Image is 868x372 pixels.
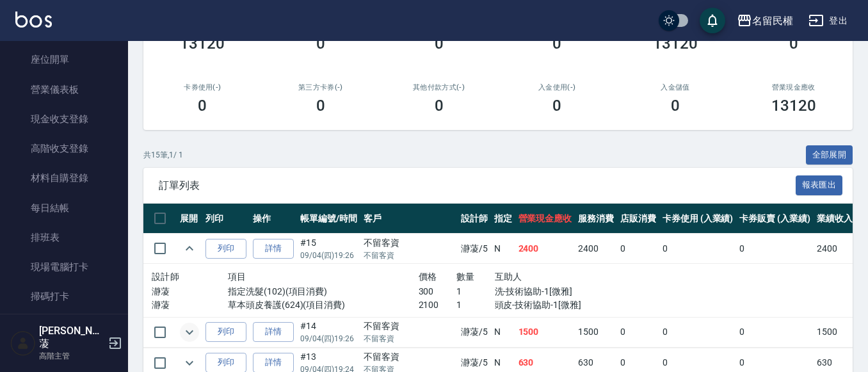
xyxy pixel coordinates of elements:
[803,9,853,33] button: 登出
[10,330,36,356] img: Person
[419,298,457,312] p: 2100
[575,317,617,347] td: 1500
[814,204,856,234] th: 業績收入
[39,325,104,350] h5: [PERSON_NAME]蓤
[814,317,856,347] td: 1500
[515,234,575,264] td: 2400
[39,350,104,362] p: 高階主管
[495,298,609,312] p: 頭皮-技術協助-1[微雅]
[419,271,437,282] span: 價格
[152,298,228,312] p: 瀞蓤
[152,285,228,298] p: 瀞蓤
[458,317,491,347] td: 瀞蓤 /5
[575,204,617,234] th: 服務消費
[250,204,297,234] th: 操作
[364,250,454,261] p: 不留客資
[456,298,495,312] p: 1
[297,317,360,347] td: #14
[300,333,357,344] p: 09/04 (四) 19:26
[228,271,246,282] span: 項目
[659,204,737,234] th: 卡券使用 (入業績)
[205,322,246,342] button: 列印
[143,149,183,161] p: 共 15 筆, 1 / 1
[491,204,515,234] th: 指定
[736,204,814,234] th: 卡券販賣 (入業績)
[552,35,561,53] h3: 0
[5,104,123,134] a: 現金收支登錄
[228,298,419,312] p: 草本頭皮養護(624)(項目消費)
[732,8,798,34] button: 名留民權
[575,234,617,264] td: 2400
[5,193,123,223] a: 每日結帳
[617,234,659,264] td: 0
[364,333,454,344] p: 不留客資
[5,252,123,282] a: 現場電腦打卡
[364,319,454,333] div: 不留客資
[5,75,123,104] a: 營業儀表板
[495,271,522,282] span: 互助人
[152,271,179,282] span: 設計師
[617,317,659,347] td: 0
[5,223,123,252] a: 排班表
[458,204,491,234] th: 設計師
[456,271,475,282] span: 數量
[5,282,123,311] a: 掃碼打卡
[814,234,856,264] td: 2400
[771,97,816,115] h3: 13120
[205,239,246,259] button: 列印
[159,179,796,192] span: 訂單列表
[297,204,360,234] th: 帳單編號/時間
[653,35,698,53] h3: 13120
[419,285,457,298] p: 300
[202,204,250,234] th: 列印
[495,285,609,298] p: 洗-技術協助-1[微雅]
[659,234,737,264] td: 0
[659,317,737,347] td: 0
[435,97,444,115] h3: 0
[180,323,199,342] button: expand row
[789,35,798,53] h3: 0
[228,285,419,298] p: 指定洗髮(102)(項目消費)
[456,285,495,298] p: 1
[491,317,515,347] td: N
[750,83,837,92] h2: 營業現金應收
[395,83,483,92] h2: 其他付款方式(-)
[316,35,325,53] h3: 0
[180,239,199,258] button: expand row
[15,12,52,28] img: Logo
[458,234,491,264] td: 瀞蓤 /5
[253,322,294,342] a: 詳情
[277,83,365,92] h2: 第三方卡券(-)
[364,236,454,250] div: 不留客資
[316,97,325,115] h3: 0
[253,239,294,259] a: 詳情
[700,8,725,33] button: save
[671,97,680,115] h3: 0
[736,234,814,264] td: 0
[513,83,601,92] h2: 入金使用(-)
[300,250,357,261] p: 09/04 (四) 19:26
[632,83,719,92] h2: 入金儲值
[180,35,225,53] h3: 13120
[5,134,123,163] a: 高階收支登錄
[5,163,123,193] a: 材料自購登錄
[796,179,843,191] a: 報表匯出
[515,204,575,234] th: 營業現金應收
[796,175,843,195] button: 報表匯出
[5,45,123,74] a: 座位開單
[360,204,458,234] th: 客戶
[159,83,246,92] h2: 卡券使用(-)
[736,317,814,347] td: 0
[806,145,853,165] button: 全部展開
[552,97,561,115] h3: 0
[491,234,515,264] td: N
[617,204,659,234] th: 店販消費
[752,13,793,29] div: 名留民權
[515,317,575,347] td: 1500
[198,97,207,115] h3: 0
[177,204,202,234] th: 展開
[435,35,444,53] h3: 0
[364,350,454,364] div: 不留客資
[297,234,360,264] td: #15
